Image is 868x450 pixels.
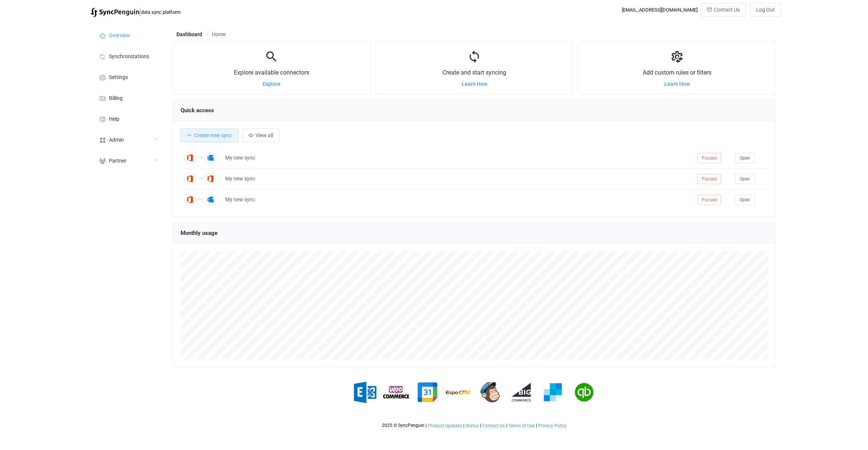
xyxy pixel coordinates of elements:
[540,379,566,405] img: sendgrid.png
[181,230,217,236] span: Monthly usage
[482,423,505,428] a: Contact Us
[508,423,535,428] a: Terms of Use
[622,7,698,13] div: [EMAIL_ADDRESS][DOMAIN_NAME]
[234,69,309,76] span: Explore available connectors
[664,81,690,87] a: Learn How
[750,3,781,16] button: Log Out
[91,87,165,108] a: Billing
[508,379,535,405] img: big-commerce.png
[176,32,226,37] div: Breadcrumb
[109,158,126,164] span: Partner
[571,379,597,405] img: quickbooks.png
[212,31,226,37] span: Home
[477,379,503,405] img: mailchimp.png
[352,379,378,405] img: exchange.png
[181,129,238,142] button: Create new sync
[756,7,775,13] span: Log Out
[465,423,479,428] a: Status
[426,423,427,428] span: |
[263,81,281,87] a: Explore
[242,129,279,142] button: View all
[480,423,481,428] span: |
[194,132,232,138] span: Create new sync
[414,379,441,405] img: google.png
[506,423,507,428] span: |
[508,423,535,428] span: Terms of Use
[427,423,462,428] a: Product Updates
[109,137,124,143] span: Admin
[446,379,472,405] img: espo-crm.png
[109,75,128,81] span: Settings
[536,423,537,428] span: |
[91,66,165,87] a: Settings
[109,116,119,122] span: Help
[463,423,464,428] span: |
[176,31,202,37] span: Dashboard
[482,423,505,428] span: Contact Us
[382,423,424,428] span: 2025 © SyncPenguin
[91,45,165,66] a: Synchronizations
[109,54,149,60] span: Synchronizations
[181,107,214,114] span: Quick access
[141,9,181,15] span: data sync platform
[91,108,165,129] a: Help
[538,423,567,428] a: Privacy Policy
[714,7,740,13] span: Contact Us
[256,132,273,138] span: View all
[139,7,141,17] span: |
[91,7,181,17] a: |data sync platform
[701,3,746,16] button: Contact Us
[442,69,506,76] span: Create and start syncing
[91,25,165,45] a: Overview
[462,81,487,87] a: Learn How
[383,379,409,405] img: woo-commerce.png
[91,8,139,17] img: syncpenguin.svg
[109,33,130,39] span: Overview
[643,69,711,76] span: Add custom rules or filters
[109,95,123,101] span: Billing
